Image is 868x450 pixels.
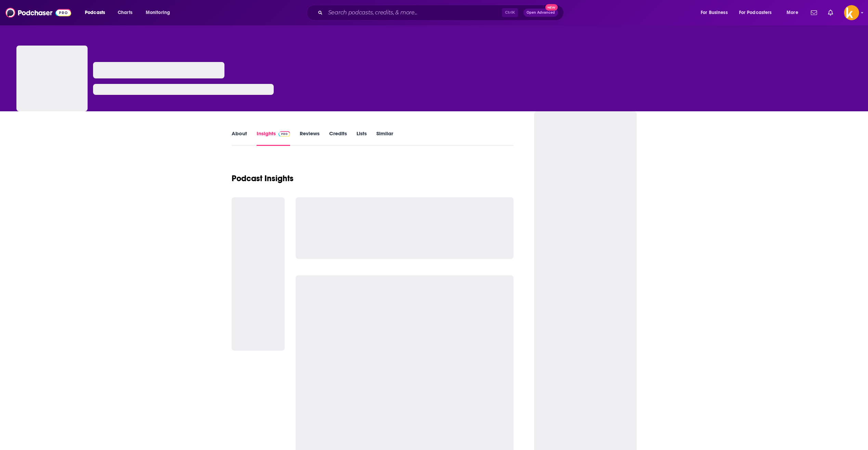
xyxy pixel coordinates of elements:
a: Reviews [300,130,320,146]
span: Ctrl K [502,8,518,17]
span: Podcasts [85,8,105,17]
a: Credits [329,130,347,146]
span: Logged in as sshawan [844,5,859,20]
a: Show notifications dropdown [825,7,836,18]
span: For Podcasters [739,8,772,17]
img: Podchaser Pro [278,131,290,137]
button: open menu [80,7,114,18]
span: New [545,4,558,11]
a: InsightsPodchaser Pro [257,130,290,146]
button: Show profile menu [844,5,859,20]
a: Charts [113,7,137,18]
h1: Podcast Insights [232,173,294,184]
div: Search podcasts, credits, & more... [313,5,570,21]
span: Monitoring [146,8,170,17]
span: For Business [701,8,728,17]
span: Open Advanced [527,11,555,14]
a: Show notifications dropdown [808,7,820,18]
button: open menu [735,7,782,18]
button: Open AdvancedNew [523,9,558,17]
span: More [787,8,798,17]
a: About [232,130,247,146]
a: Lists [357,130,367,146]
span: Charts [118,8,132,17]
input: Search podcasts, credits, & more... [325,7,502,18]
button: open menu [782,7,807,18]
button: open menu [141,7,179,18]
img: User Profile [844,5,859,20]
a: Similar [376,130,393,146]
img: Podchaser - Follow, Share and Rate Podcasts [5,6,71,19]
button: open menu [696,7,736,18]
